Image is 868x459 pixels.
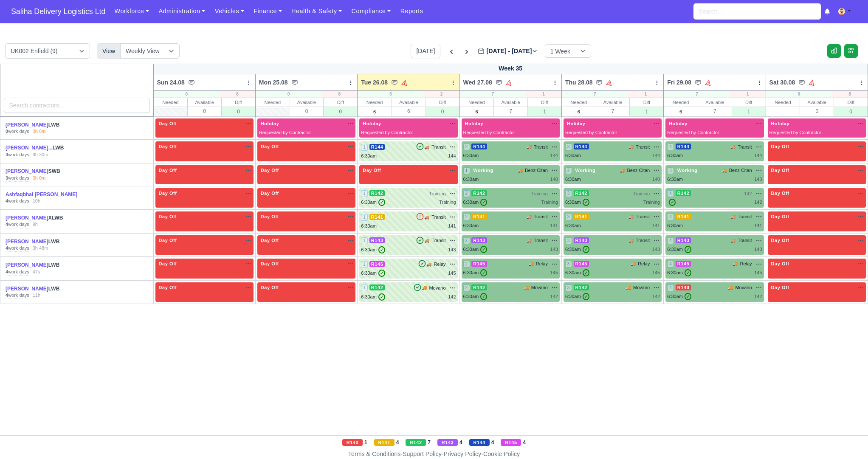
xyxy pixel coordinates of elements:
a: Compliance [347,3,395,20]
span: 🚚 [527,144,532,150]
span: Working [574,167,597,173]
div: 6:30am [565,199,589,206]
div: LWB [6,262,94,269]
div: 6:30am [667,222,683,229]
div: Needed [664,98,698,107]
div: 0h 0m [33,175,46,182]
span: 2 [565,167,572,174]
span: Training [531,190,548,197]
span: R142 [471,190,487,196]
div: 6:30am [565,269,589,276]
span: R143 [574,237,589,243]
span: Working [471,167,495,173]
span: 🚚 [628,237,634,244]
span: Holiday [769,121,792,127]
div: work days [6,128,29,135]
div: work days [6,221,29,228]
strong: 4 [6,222,8,227]
span: Working [676,167,699,173]
div: 6:30am [361,270,385,277]
span: Relay [434,261,445,268]
div: 145 [448,270,456,277]
span: Movano [633,284,650,291]
strong: 4 [6,152,8,157]
div: Needed [256,98,290,107]
span: Day Off [157,261,179,267]
div: 6:30am [463,152,479,159]
div: 140 [754,176,762,183]
span: 🚚 [730,237,736,244]
div: 145 [754,269,762,276]
strong: 3 [6,175,8,180]
div: Diff [834,98,868,107]
span: Day Off [259,190,281,196]
span: Holiday [259,121,281,127]
span: Requested by Contractor [667,130,719,135]
span: Relay [638,260,650,268]
div: 145 [550,269,558,276]
div: Available [290,98,324,107]
span: 142 [744,190,752,197]
span: Day Off [769,144,791,149]
div: LWB [6,121,94,129]
span: 3 [565,261,572,268]
span: Day Off [769,261,791,267]
div: 0 [188,107,221,115]
span: R142 [676,190,691,196]
div: 0 [766,91,832,98]
span: 4 [667,214,674,220]
span: R142 [369,190,385,196]
span: Saliha Delivery Logistics Ltd [7,3,110,20]
span: 🚚 [620,167,625,174]
a: Finance [249,3,287,20]
span: Day Off [157,167,179,173]
span: Relay [536,260,548,268]
div: Available [698,98,732,107]
span: Tue 26.08 [361,78,388,87]
span: R144 [574,144,589,149]
div: 6:30am [361,199,385,206]
span: Transit [636,213,650,220]
span: Transit [431,214,445,221]
span: Wed 27.08 [463,78,492,87]
a: [PERSON_NAME] [6,239,48,245]
span: 3 [565,214,572,220]
a: Saliha Delivery Logistics Ltd [7,3,110,20]
div: 0 [290,107,324,115]
span: 2 [463,144,470,150]
span: Day Off [769,190,791,196]
div: View [97,43,121,59]
span: R145 [574,261,589,267]
span: 1 [361,284,368,291]
span: Training [633,190,650,197]
div: 141 [652,222,660,229]
span: 🚚 [722,167,727,174]
div: 143 [754,246,762,253]
span: Day Off [157,214,179,220]
span: 1 [361,261,368,268]
a: [PERSON_NAME] [6,286,48,292]
span: Transit [431,237,445,244]
div: 6:30am [667,246,691,253]
span: Thu 28.08 [565,78,593,87]
div: 7 [664,91,730,98]
a: [PERSON_NAME] [6,215,48,221]
input: Search contractors... [4,98,150,113]
span: 🚚 [730,214,736,220]
div: Diff [732,98,766,107]
div: 141 [448,222,456,230]
span: 2 [463,237,470,244]
span: R144 [471,144,487,149]
span: R145 [471,261,487,267]
div: Needed [358,98,392,107]
div: Diff [528,98,561,107]
div: 6:30am [463,269,488,276]
span: 2 [463,214,470,220]
span: Holiday [565,121,587,127]
div: Diff [324,98,357,107]
span: Day Off [769,214,791,220]
div: 0 [834,107,868,116]
div: 140 [652,176,660,183]
div: 2 [424,91,459,98]
div: Training [439,199,456,206]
